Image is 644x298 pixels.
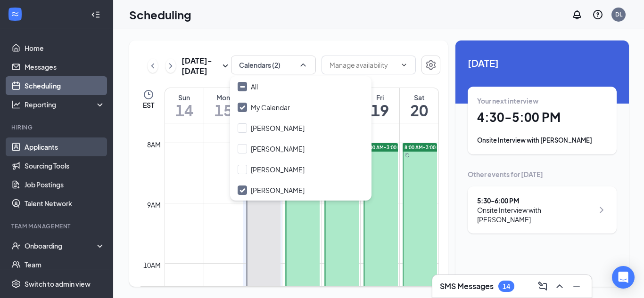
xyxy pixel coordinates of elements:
[330,60,396,70] input: Manage availability
[204,93,243,102] div: Mon
[25,279,91,289] div: Switch to admin view
[440,281,494,291] h3: SMS Messages
[535,279,550,294] button: ComposeMessage
[537,281,548,292] svg: ComposeMessage
[10,9,20,19] svg: WorkstreamLogo
[400,102,438,118] h1: 20
[405,144,444,151] span: 8:00 AM-3:00 PM
[204,88,243,123] a: September 15, 2025
[421,56,440,74] button: Settings
[612,266,635,289] div: Open Intercom Messenger
[141,260,163,270] div: 10am
[503,282,510,290] div: 14
[477,109,607,125] h1: 4:30 - 5:00 PM
[148,59,158,73] button: ChevronLeft
[569,279,584,294] button: Minimize
[220,60,231,72] svg: SmallChevronDown
[182,56,220,76] h3: [DATE] - [DATE]
[615,10,622,18] div: DL
[143,89,154,100] svg: Clock
[11,222,103,230] div: Team Management
[204,102,243,118] h1: 15
[11,241,21,250] svg: UserCheck
[592,9,603,20] svg: QuestionInfo
[25,175,105,194] a: Job Postings
[143,100,154,110] span: EST
[554,281,565,292] svg: ChevronUp
[468,56,617,70] span: [DATE]
[468,169,617,179] div: Other events for [DATE]
[129,7,191,23] h1: Scheduling
[11,123,103,131] div: Hiring
[165,59,176,73] button: ChevronRight
[25,100,106,109] div: Reporting
[361,88,399,123] a: September 19, 2025
[571,281,582,292] svg: Minimize
[477,96,607,105] div: Your next interview
[421,56,440,76] a: Settings
[400,93,438,102] div: Sat
[165,102,204,118] h1: 14
[148,60,157,72] svg: ChevronLeft
[25,137,105,156] a: Applicants
[25,241,97,250] div: Onboarding
[477,136,607,145] div: Onsite Interview with [PERSON_NAME]
[400,88,438,123] a: September 20, 2025
[166,60,175,72] svg: ChevronRight
[400,61,408,69] svg: ChevronDown
[231,56,316,74] button: Calendars (2)ChevronUp
[25,194,105,213] a: Talent Network
[365,144,405,151] span: 8:00 AM-3:00 PM
[25,39,105,57] a: Home
[165,88,204,123] a: September 14, 2025
[361,102,399,118] h1: 19
[405,153,410,158] svg: Sync
[11,279,21,289] svg: Settings
[25,156,105,175] a: Sourcing Tools
[145,139,163,150] div: 8am
[571,9,583,20] svg: Notifications
[596,204,607,216] svg: ChevronRight
[25,76,105,95] a: Scheduling
[425,59,437,71] svg: Settings
[477,196,594,205] div: 5:30 - 6:00 PM
[25,255,105,274] a: Team
[145,200,163,210] div: 9am
[11,100,21,109] svg: Analysis
[91,10,100,19] svg: Collapse
[552,279,567,294] button: ChevronUp
[477,205,594,224] div: Onsite Interview with [PERSON_NAME]
[25,57,105,76] a: Messages
[361,93,399,102] div: Fri
[165,93,204,102] div: Sun
[298,60,308,70] svg: ChevronUp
